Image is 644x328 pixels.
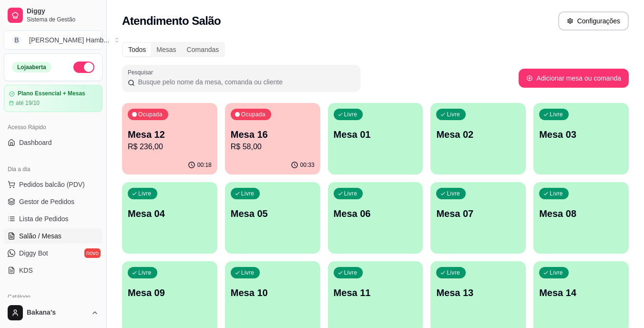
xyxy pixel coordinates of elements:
[138,269,152,277] p: Livre
[328,103,423,174] button: LivreMesa 01
[539,128,623,141] p: Mesa 03
[558,11,629,31] button: Configurações
[241,111,266,118] p: Ocupada
[519,69,629,88] button: Adicionar mesa ou comanda
[447,269,460,277] p: Livre
[4,177,102,192] button: Pedidos balcão (PDV)
[128,141,212,153] p: R$ 236,00
[122,103,217,174] button: OcupadaMesa 12R$ 236,0000:18
[19,197,74,206] span: Gestor de Pedidos
[27,7,99,16] span: Diggy
[19,180,85,189] span: Pedidos balcão (PDV)
[27,308,87,317] span: Bakana’s
[4,162,102,177] div: Dia a dia
[4,211,102,226] a: Lista de Pedidos
[19,214,69,224] span: Lista de Pedidos
[123,43,151,56] div: Todos
[4,246,102,261] a: Diggy Botnovo
[447,190,460,197] p: Livre
[4,263,102,278] a: KDS
[334,207,418,220] p: Mesa 06
[19,138,52,147] span: Dashboard
[138,111,163,118] p: Ocupada
[138,190,152,197] p: Livre
[550,269,563,277] p: Livre
[128,128,212,141] p: Mesa 12
[334,286,418,299] p: Mesa 11
[19,266,33,275] span: KDS
[4,228,102,244] a: Salão / Mesas
[4,194,102,209] a: Gestor de Pedidos
[430,103,526,174] button: LivreMesa 02
[344,111,358,118] p: Livre
[4,31,102,50] button: Select a team
[436,286,520,299] p: Mesa 13
[128,286,212,299] p: Mesa 09
[241,269,255,277] p: Livre
[29,35,109,45] div: [PERSON_NAME] Hamb ...
[197,161,212,169] p: 00:18
[539,286,623,299] p: Mesa 14
[4,301,102,324] button: Bakana’s
[19,248,48,258] span: Diggy Bot
[231,286,315,299] p: Mesa 10
[12,62,51,72] div: Loja aberta
[122,13,221,29] h2: Atendimento Salão
[550,190,563,197] p: Livre
[539,207,623,220] p: Mesa 08
[300,161,315,169] p: 00:33
[334,128,418,141] p: Mesa 01
[135,77,355,87] input: Pesquisar
[4,289,102,305] div: Catálogo
[231,128,315,141] p: Mesa 16
[4,120,102,135] div: Acesso Rápido
[128,68,156,76] label: Pesquisar
[16,99,40,107] article: até 19/10
[19,231,61,241] span: Salão / Mesas
[73,61,94,73] button: Alterar Status
[18,90,85,97] article: Plano Essencial + Mesas
[225,103,320,174] button: OcupadaMesa 16R$ 58,0000:33
[4,85,102,112] a: Plano Essencial + Mesasaté 19/10
[430,182,526,254] button: LivreMesa 07
[225,182,320,254] button: LivreMesa 05
[436,128,520,141] p: Mesa 02
[4,4,102,27] a: DiggySistema de Gestão
[231,141,315,153] p: R$ 58,00
[151,43,181,56] div: Mesas
[128,207,212,220] p: Mesa 04
[241,190,255,197] p: Livre
[436,207,520,220] p: Mesa 07
[122,182,217,254] button: LivreMesa 04
[182,43,225,56] div: Comandas
[344,269,358,277] p: Livre
[533,182,629,254] button: LivreMesa 08
[12,35,21,45] span: B
[4,135,102,150] a: Dashboard
[27,16,99,23] span: Sistema de Gestão
[328,182,423,254] button: LivreMesa 06
[550,111,563,118] p: Livre
[231,207,315,220] p: Mesa 05
[533,103,629,174] button: LivreMesa 03
[344,190,358,197] p: Livre
[447,111,460,118] p: Livre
